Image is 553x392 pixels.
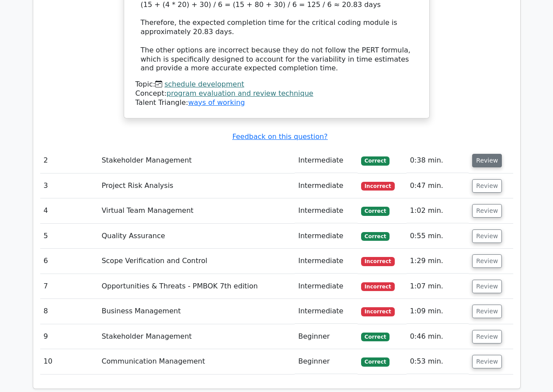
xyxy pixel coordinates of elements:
td: Project Risk Analysis [98,173,295,198]
a: ways of working [188,98,245,107]
td: Scope Verification and Control [98,249,295,274]
td: 8 [40,299,98,324]
span: Correct [361,357,390,366]
td: Intermediate [295,198,358,223]
td: Intermediate [295,274,358,299]
td: 4 [40,198,98,223]
button: Review [472,154,502,167]
button: Review [472,305,502,318]
td: 0:38 min. [407,148,469,173]
td: 1:02 min. [407,198,469,223]
button: Review [472,254,502,268]
td: 0:46 min. [407,324,469,349]
td: Intermediate [295,299,358,324]
span: Incorrect [361,307,395,316]
button: Review [472,204,502,218]
td: Stakeholder Management [98,324,295,349]
td: 9 [40,324,98,349]
td: 1:07 min. [407,274,469,299]
td: 0:55 min. [407,224,469,249]
td: Intermediate [295,173,358,198]
button: Review [472,280,502,293]
span: Incorrect [361,257,395,266]
span: Incorrect [361,182,395,191]
span: Correct [361,207,390,215]
td: Beginner [295,324,358,349]
td: Communication Management [98,349,295,374]
span: Correct [361,156,390,165]
button: Review [472,229,502,243]
span: Correct [361,333,390,341]
td: 1:29 min. [407,249,469,274]
td: Business Management [98,299,295,324]
div: Talent Triangle: [136,80,418,107]
td: 6 [40,249,98,274]
button: Review [472,330,502,343]
td: 7 [40,274,98,299]
a: schedule development [164,80,244,88]
td: 10 [40,349,98,374]
td: 0:47 min. [407,173,469,198]
td: 2 [40,148,98,173]
td: 0:53 min. [407,349,469,374]
td: Intermediate [295,148,358,173]
div: Topic: [136,80,418,89]
td: 5 [40,224,98,249]
td: Opportunities & Threats - PMBOK 7th edition [98,274,295,299]
a: program evaluation and review technique [167,89,313,97]
a: Feedback on this question? [232,132,327,141]
td: Virtual Team Management [98,198,295,223]
td: Intermediate [295,249,358,274]
span: Incorrect [361,282,395,291]
td: Beginner [295,349,358,374]
div: Concept: [136,89,418,98]
td: 1:09 min. [407,299,469,324]
td: Stakeholder Management [98,148,295,173]
button: Review [472,179,502,193]
span: Correct [361,232,390,241]
button: Review [472,355,502,368]
td: 3 [40,173,98,198]
td: Intermediate [295,224,358,249]
td: Quality Assurance [98,224,295,249]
